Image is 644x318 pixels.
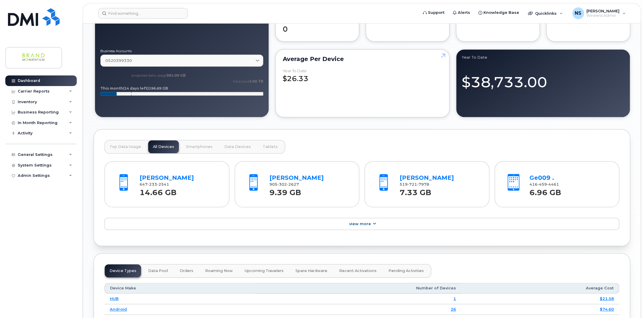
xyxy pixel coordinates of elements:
span: 233 [148,182,157,187]
a: Knowledge Base [474,7,523,19]
span: Orders [180,268,193,273]
span: Data Pool [148,268,168,273]
span: 4461 [547,182,559,187]
th: Number of Devices [255,283,461,294]
tspan: (14 days left) [123,86,149,90]
a: View More [104,218,619,230]
tspan: 196.69 GB [149,86,168,90]
span: 721 [408,182,417,187]
span: Spare Hardware [295,268,327,273]
span: Top Data Usage [109,144,141,149]
strong: 7.33 GB [400,185,431,197]
button: Smartphones [181,140,217,153]
span: 647 [140,182,169,187]
span: Knowledge Base [483,10,519,16]
a: Android [110,307,127,312]
button: Top Data Usage [105,140,146,153]
span: Recent Activations [339,268,377,273]
tspan: 2.00 TB [249,79,263,83]
span: 2627 [287,182,299,187]
span: 416 [529,182,559,187]
span: Wireless Admin [586,13,620,18]
span: 459 [537,182,547,187]
span: Tablets [263,144,278,149]
a: 26 [451,307,456,312]
span: Upcoming Travelers [245,268,284,273]
span: Pending Activities [388,268,424,273]
th: Device Make [104,283,255,294]
div: Year to Date [283,69,307,73]
a: [PERSON_NAME] [269,174,324,181]
a: $74.60 [600,307,614,312]
a: [PERSON_NAME] [400,174,454,181]
label: Business Accounts [100,49,263,53]
a: HUB [110,296,119,301]
span: Quicklinks [535,11,557,16]
span: Data Devices [224,144,251,149]
span: 0520399330 [105,58,132,63]
div: Neven Stefancic [568,7,630,19]
div: Year to Date [462,55,625,60]
span: 2541 [157,182,169,187]
button: Data Devices [220,140,256,153]
span: View More [349,222,371,226]
span: Alerts [458,10,470,16]
text: total pool [233,79,263,83]
span: 7978 [417,182,429,187]
span: Support [428,10,444,16]
a: 0520399330 [100,55,263,67]
a: Support [419,7,449,19]
input: Find something... [98,8,188,19]
div: Quicklinks [524,7,567,19]
tspan: 381.09 GB [166,73,186,78]
span: 905 [269,182,299,187]
a: $21.58 [600,296,614,301]
strong: 14.66 GB [140,185,176,197]
span: NS [575,10,581,17]
span: Smartphones [186,144,213,149]
div: $26.33 [283,69,442,84]
a: Alerts [449,7,474,19]
span: 519 [400,182,429,187]
strong: 9.39 GB [269,185,301,197]
span: [PERSON_NAME] [586,9,620,13]
a: 1 [453,296,456,301]
text: projected data usage [131,73,186,78]
a: Ge009 . [529,174,554,181]
th: Average Cost [461,283,619,294]
tspan: This month [100,86,123,90]
span: Roaming Now [205,268,233,273]
div: 0 [283,19,352,34]
button: Tablets [258,140,282,153]
div: Average per Device [283,57,442,61]
strong: 6.96 GB [529,185,561,197]
div: $38,733.00 [462,67,625,93]
a: [PERSON_NAME] [140,174,194,181]
span: 302 [277,182,287,187]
